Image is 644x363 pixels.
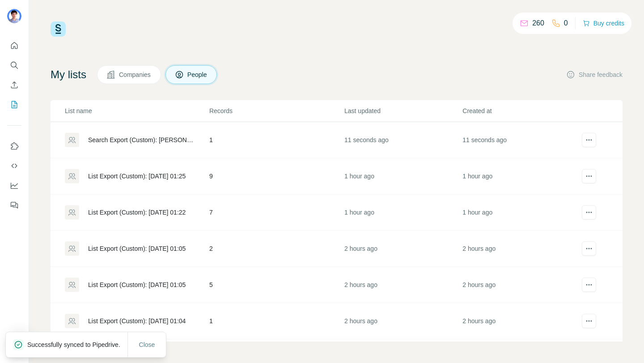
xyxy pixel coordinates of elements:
[7,57,21,73] button: Search
[462,267,580,303] td: 2 hours ago
[582,133,596,147] button: actions
[7,9,21,23] img: Avatar
[462,122,580,158] td: 11 seconds ago
[344,194,462,231] td: 1 hour ago
[583,17,624,30] button: Buy credits
[209,122,344,158] td: 1
[344,267,462,303] td: 2 hours ago
[7,38,21,54] button: Quick start
[133,337,161,353] button: Close
[344,158,462,194] td: 1 hour ago
[462,231,580,267] td: 2 hours ago
[88,280,186,289] div: List Export (Custom): [DATE] 01:05
[462,194,580,231] td: 1 hour ago
[51,68,86,82] h4: My lists
[7,97,21,113] button: My lists
[582,241,596,256] button: actions
[51,21,66,37] img: Surfe Logo
[139,340,155,349] span: Close
[209,194,344,231] td: 7
[7,177,21,194] button: Dashboard
[582,169,596,183] button: actions
[344,303,462,339] td: 2 hours ago
[462,303,580,339] td: 2 hours ago
[209,303,344,339] td: 1
[462,106,580,115] p: Created at
[7,138,21,154] button: Use Surfe on LinkedIn
[7,158,21,174] button: Use Surfe API
[88,208,186,217] div: List Export (Custom): [DATE] 01:22
[582,314,596,328] button: actions
[88,317,186,325] div: List Export (Custom): [DATE] 01:04
[582,205,596,219] button: actions
[209,106,343,115] p: Records
[344,231,462,267] td: 2 hours ago
[564,18,568,29] p: 0
[187,70,208,79] span: People
[209,231,344,267] td: 2
[65,106,208,115] p: List name
[88,172,186,181] div: List Export (Custom): [DATE] 01:25
[119,70,152,79] span: Companies
[7,197,21,213] button: Feedback
[462,158,580,194] td: 1 hour ago
[209,267,344,303] td: 5
[344,122,462,158] td: 11 seconds ago
[532,18,544,29] p: 260
[27,340,127,349] p: Successfully synced to Pipedrive.
[209,158,344,194] td: 9
[7,77,21,93] button: Enrich CSV
[582,278,596,292] button: actions
[88,244,186,253] div: List Export (Custom): [DATE] 01:05
[566,70,623,79] button: Share feedback
[344,106,462,115] p: Last updated
[88,135,194,144] div: Search Export (Custom): [PERSON_NAME] - [DATE] 02:44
